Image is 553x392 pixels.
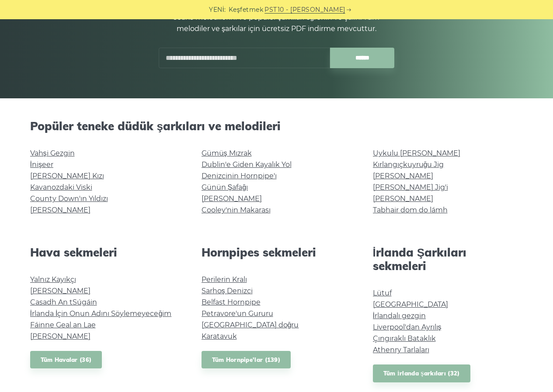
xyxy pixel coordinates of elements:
a: [PERSON_NAME] [202,194,262,203]
a: County Down'ın Yıldızı [30,194,108,203]
a: Denizcinin Hornpipe'ı [202,172,277,180]
a: [PERSON_NAME] [30,287,90,295]
font: PST10 - [PERSON_NAME] [264,6,345,14]
a: [PERSON_NAME] [30,332,90,340]
a: [GEOGRAPHIC_DATA] doğru [202,321,299,329]
a: [GEOGRAPHIC_DATA] [373,300,448,309]
font: İrlanda Şarkıları sekmeleri [373,245,467,273]
a: Çıngıraklı Bataklık [373,334,436,343]
a: Athenry Tarlaları [373,346,429,354]
a: Liverpool'dan Ayrılış [373,323,442,331]
a: [PERSON_NAME] [373,194,433,203]
a: Tüm Hornpipe'lar (139) [202,351,291,369]
a: Günün Şafağı [202,183,248,191]
font: Popüler teneke düdük şarkıları ve melodileri [30,119,281,133]
a: Karatavuk [202,332,237,340]
a: Belfast Hornpipe [202,298,261,306]
font: Keşfetmek [229,6,264,14]
a: Cooley'nin Makarası [202,206,271,214]
a: Yalnız Kayıkçı [30,275,76,284]
a: Tabhair dom do lámh [373,206,448,214]
a: [PERSON_NAME] [373,172,433,180]
font: Hornpipes sekmeleri [202,245,316,260]
a: Dublin'e Giden Kayalık Yol [202,160,292,169]
a: Kavanozdaki Viski [30,183,92,191]
a: Vahşi Gezgin [30,149,75,157]
a: Petravore'un Gururu [202,309,273,318]
a: Fáinne Geal an Lae [30,321,96,329]
a: [PERSON_NAME] [30,206,90,214]
font: YENİ: [209,6,226,14]
a: İrlanda İçin Onun Adını Söylemeyeceğim [30,309,172,318]
a: Sarhoş Denizci [202,287,253,295]
a: PST10 - [PERSON_NAME] [264,5,345,15]
font: Hava sekmeleri [30,245,117,260]
a: Kırlangıçkuyruğu Jig [373,160,444,169]
a: [PERSON_NAME] Kızı [30,172,104,180]
a: Tüm Havalar (36) [30,351,102,369]
a: Uykulu [PERSON_NAME] [373,149,460,157]
a: Tüm İrlanda Şarkıları (32) [373,364,470,382]
font: Tüm Hornpipe'lar (139) [212,356,281,363]
a: Gümüş Mızrak [202,149,252,157]
a: Lütuf [373,289,392,297]
a: İrlandalı gezgin [373,312,426,320]
font: Tüm Havalar (36) [41,356,92,363]
font: Tüm İrlanda Şarkıları (32) [383,370,460,377]
a: İnişeer [30,160,53,169]
a: [PERSON_NAME] Jig'i [373,183,448,191]
a: Perilerin Kralı [202,275,247,284]
a: Casadh An tSúgáin [30,298,97,306]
